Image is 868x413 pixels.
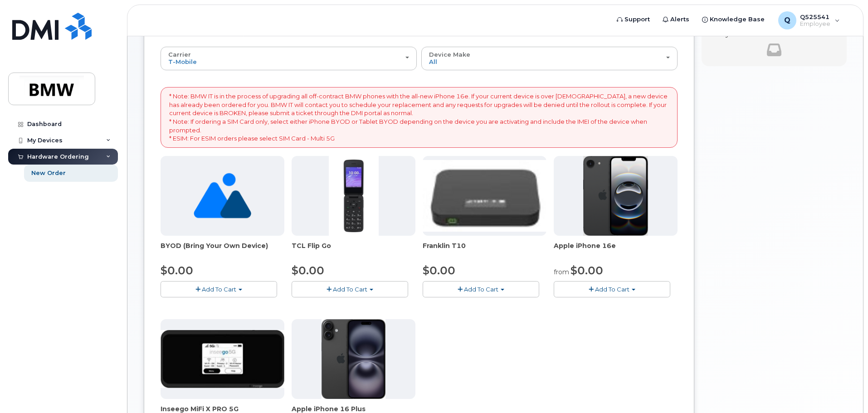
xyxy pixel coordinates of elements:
[161,330,284,388] img: cut_small_inseego_5G.jpg
[772,11,846,29] div: Q525541
[292,281,408,297] button: Add To Cart
[595,286,629,293] span: Add To Cart
[161,281,277,297] button: Add To Cart
[421,47,678,70] button: Device Make All
[670,15,689,24] span: Alerts
[333,286,367,293] span: Add To Cart
[423,160,546,232] img: t10.jpg
[656,10,696,29] a: Alerts
[696,10,771,29] a: Knowledge Base
[610,10,656,29] a: Support
[429,58,437,65] span: All
[800,13,830,20] span: Q525541
[800,20,830,28] span: Employee
[322,319,385,399] img: iphone_16_plus.png
[429,51,470,58] span: Device Make
[784,15,790,26] span: Q
[423,241,546,259] div: Franklin T10
[168,51,191,58] span: Carrier
[168,58,197,65] span: T-Mobile
[292,264,324,277] span: $0.00
[624,15,650,24] span: Support
[554,281,670,297] button: Add To Cart
[329,156,379,236] img: TCL_FLIP_MODE.jpg
[423,264,455,277] span: $0.00
[464,286,498,293] span: Add To Cart
[169,92,669,142] p: * Note: BMW IT is in the process of upgrading all off-contract BMW phones with the all-new iPhone...
[194,156,251,236] img: no_image_found-2caef05468ed5679b831cfe6fc140e25e0c280774317ffc20a367ab7fd17291e.png
[161,264,193,277] span: $0.00
[202,286,236,293] span: Add To Cart
[161,47,417,70] button: Carrier T-Mobile
[554,268,569,276] small: from
[554,241,678,259] div: Apple iPhone 16e
[571,264,603,277] span: $0.00
[161,241,284,259] div: BYOD (Bring Your Own Device)
[423,281,539,297] button: Add To Cart
[829,374,861,406] iframe: Messenger Launcher
[583,156,649,236] img: iphone16e.png
[710,15,765,24] span: Knowledge Base
[292,241,415,259] div: TCL Flip Go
